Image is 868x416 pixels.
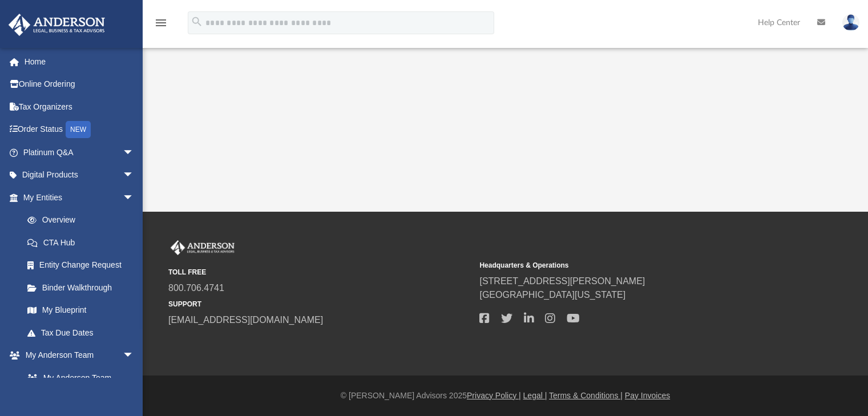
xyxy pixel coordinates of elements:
a: Pay Invoices [625,391,670,400]
a: Home [8,50,151,73]
i: menu [154,16,168,30]
a: Digital Productsarrow_drop_down [8,164,151,187]
span: arrow_drop_down [123,344,146,367]
a: Legal | [523,391,547,400]
a: menu [154,22,168,30]
img: Anderson Advisors Platinum Portal [5,14,108,36]
a: Overview [16,209,151,232]
a: [STREET_ADDRESS][PERSON_NAME] [479,276,645,286]
span: arrow_drop_down [123,164,146,187]
a: Order StatusNEW [8,118,151,142]
a: My Blueprint [16,299,146,322]
a: Tax Due Dates [16,321,151,344]
a: My Anderson Team [16,366,140,389]
img: User Pic [842,14,859,31]
a: [EMAIL_ADDRESS][DOMAIN_NAME] [168,315,323,325]
a: My Anderson Teamarrow_drop_down [8,344,146,367]
a: Entity Change Request [16,254,151,277]
img: Anderson Advisors Platinum Portal [168,240,237,255]
span: arrow_drop_down [123,141,146,164]
span: arrow_drop_down [123,186,146,209]
div: © [PERSON_NAME] Advisors 2025 [143,390,868,402]
a: CTA Hub [16,231,151,254]
a: [GEOGRAPHIC_DATA][US_STATE] [479,290,625,300]
small: TOLL FREE [168,267,471,277]
small: SUPPORT [168,299,471,309]
a: Online Ordering [8,73,151,96]
i: search [191,15,203,28]
a: My Entitiesarrow_drop_down [8,186,151,209]
div: NEW [66,121,91,138]
a: Terms & Conditions | [549,391,623,400]
a: 800.706.4741 [168,283,224,293]
a: Platinum Q&Aarrow_drop_down [8,141,151,164]
a: Privacy Policy | [467,391,521,400]
small: Headquarters & Operations [479,260,782,270]
a: Binder Walkthrough [16,276,151,299]
a: Tax Organizers [8,95,151,118]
